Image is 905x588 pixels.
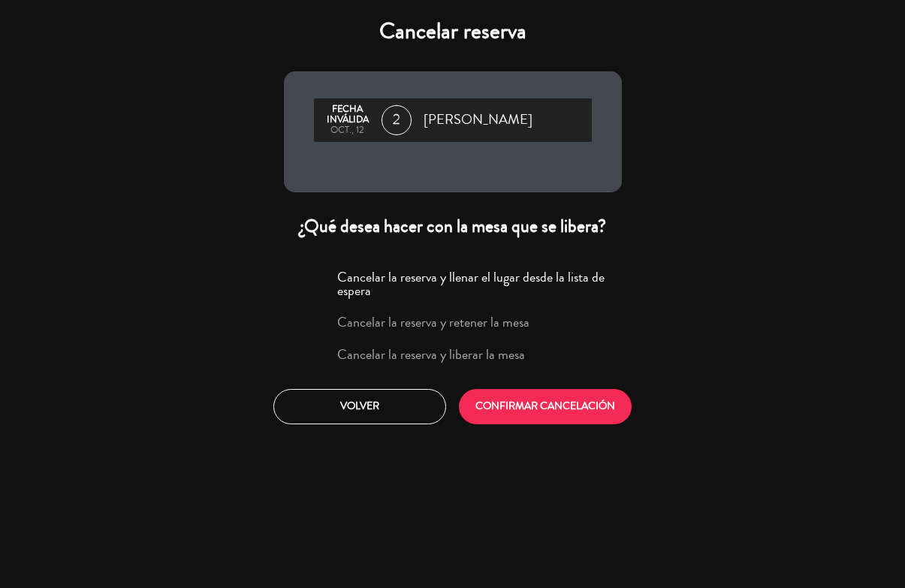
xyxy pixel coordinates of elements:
label: Cancelar la reserva y liberar la mesa [337,348,525,361]
span: [PERSON_NAME] [424,109,532,131]
div: ¿Qué desea hacer con la mesa que se libera? [284,215,622,238]
div: oct., 12 [321,125,374,136]
label: Cancelar la reserva y retener la mesa [337,315,529,329]
h4: Cancelar reserva [284,18,622,45]
label: Cancelar la reserva y llenar el lugar desde la lista de espera [337,270,612,297]
span: 2 [382,105,412,135]
div: Fecha inválida [321,104,374,125]
button: CONFIRMAR CANCELACIÓN [459,389,632,424]
button: Volver [273,389,446,424]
